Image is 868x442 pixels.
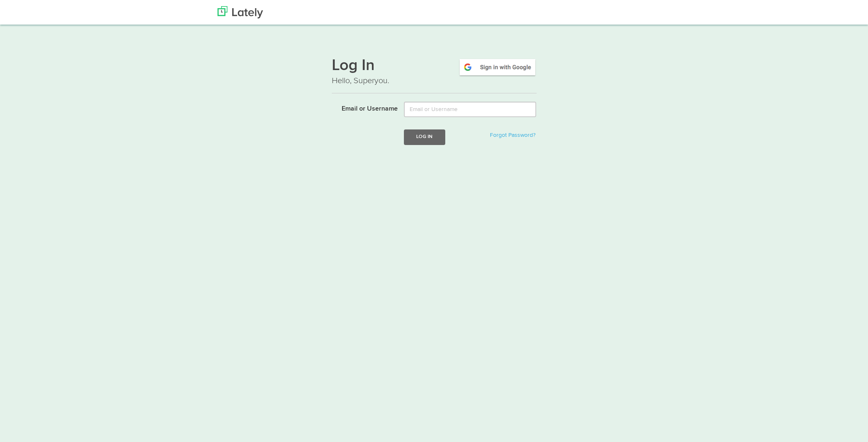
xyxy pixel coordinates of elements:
[326,102,398,114] label: Email or Username
[490,132,535,138] a: Forgot Password?
[332,75,537,87] p: Hello, Superyou.
[458,58,537,77] img: google-signin.png
[404,102,536,117] input: Email or Username
[332,58,537,75] h1: Log In
[218,6,263,18] img: Lately
[404,129,445,145] button: Log In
